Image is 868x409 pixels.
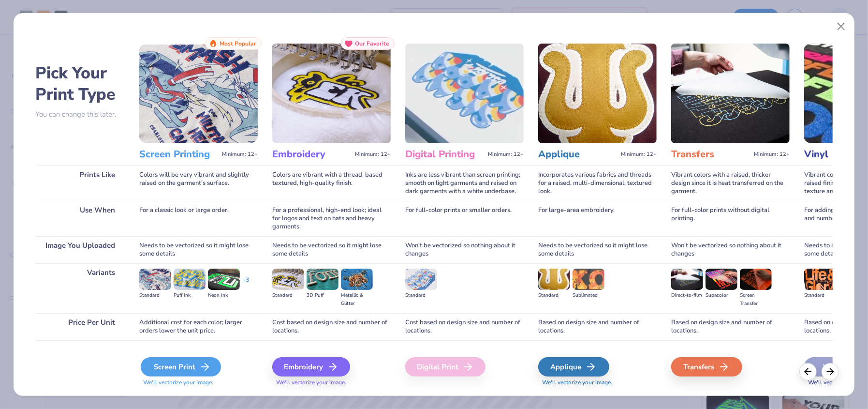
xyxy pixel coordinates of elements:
[405,291,437,300] div: Standard
[139,148,218,161] h3: Screen Printing
[272,379,391,387] span: We'll vectorize your image.
[621,151,657,158] span: Minimum: 12+
[405,44,524,143] img: Digital Printing
[671,291,703,300] div: Direct-to-film
[139,236,258,263] div: Needs to be vectorized so it might lose some details
[538,357,609,377] div: Applique
[272,44,391,143] img: Embroidery
[538,291,570,300] div: Standard
[488,151,524,158] span: Minimum: 12+
[405,201,524,236] div: For full-color prints or smaller orders.
[272,291,304,300] div: Standard
[139,379,258,387] span: We'll vectorize your image.
[208,291,240,300] div: Neon Ink
[272,201,391,236] div: For a professional, high-end look; ideal for logos and text on hats and heavy garments.
[671,313,790,340] div: Based on design size and number of locations.
[35,110,125,119] p: You can change this later.
[139,291,171,300] div: Standard
[35,263,125,313] div: Variants
[174,269,206,290] img: Puff Ink
[740,269,772,290] img: Screen Transfer
[272,357,350,377] div: Embroidery
[538,313,657,340] div: Based on design size and number of locations.
[272,236,391,263] div: Needs to be vectorized so it might lose some details
[208,269,240,290] img: Neon Ink
[538,166,657,201] div: Incorporates various fabrics and threads for a raised, multi-dimensional, textured look.
[671,236,790,263] div: Won't be vectorized so nothing about it changes
[671,357,742,377] div: Transfers
[573,269,604,290] img: Sublimated
[671,166,790,201] div: Vibrant colors with a raised, thicker design since it is heat transferred on the garment.
[272,166,391,201] div: Colors are vibrant with a thread-based textured, high-quality finish.
[35,62,125,105] h2: Pick Your Print Type
[706,291,737,300] div: Supacolor
[139,269,171,290] img: Standard
[538,269,570,290] img: Standard
[355,40,389,47] span: Our Favorite
[538,379,657,387] span: We'll vectorize your image.
[405,269,437,290] img: Standard
[272,313,391,340] div: Cost based on design size and number of locations.
[220,40,256,47] span: Most Popular
[706,269,737,290] img: Supacolor
[405,236,524,263] div: Won't be vectorized so nothing about it changes
[405,166,524,201] div: Inks are less vibrant than screen printing; smooth on light garments and raised on dark garments ...
[272,148,351,161] h3: Embroidery
[405,357,485,377] div: Digital Print
[272,269,304,290] img: Standard
[405,313,524,340] div: Cost based on design size and number of locations.
[141,357,221,377] div: Screen Print
[804,291,836,300] div: Standard
[671,269,703,290] img: Direct-to-film
[307,291,338,300] div: 3D Puff
[35,236,125,263] div: Image You Uploaded
[35,313,125,340] div: Price Per Unit
[671,44,790,143] img: Transfers
[538,201,657,236] div: For large-area embroidery.
[804,269,836,290] img: Standard
[355,151,391,158] span: Minimum: 12+
[538,44,657,143] img: Applique
[573,291,604,300] div: Sublimated
[222,151,258,158] span: Minimum: 12+
[35,166,125,201] div: Prints Like
[754,151,790,158] span: Minimum: 12+
[832,17,851,36] button: Close
[671,201,790,236] div: For full-color prints without digital printing.
[242,276,249,292] div: + 3
[538,148,617,161] h3: Applique
[139,313,258,340] div: Additional cost for each color; larger orders lower the unit price.
[538,236,657,263] div: Needs to be vectorized so it might lose some details
[139,166,258,201] div: Colors will be very vibrant and slightly raised on the garment's surface.
[341,291,373,308] div: Metallic & Glitter
[174,291,206,300] div: Puff Ink
[35,201,125,236] div: Use When
[307,269,338,290] img: 3D Puff
[139,201,258,236] div: For a classic look or large order.
[671,148,750,161] h3: Transfers
[740,291,772,308] div: Screen Transfer
[139,44,258,143] img: Screen Printing
[341,269,373,290] img: Metallic & Glitter
[405,148,484,161] h3: Digital Printing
